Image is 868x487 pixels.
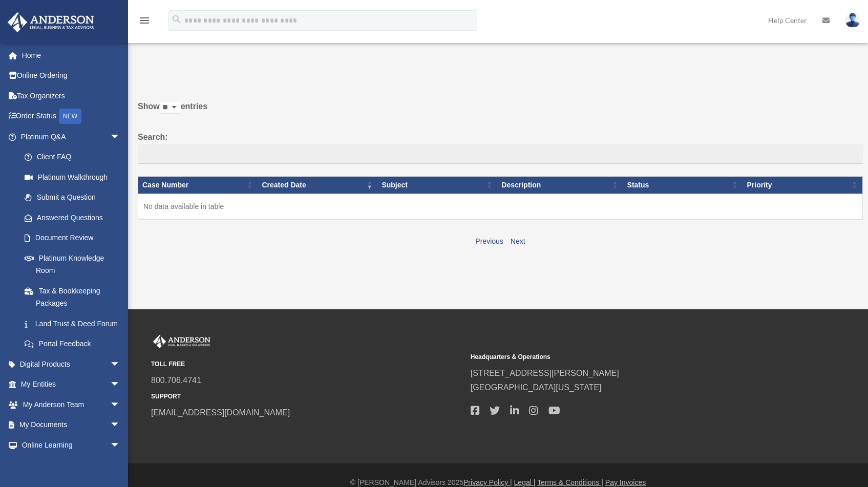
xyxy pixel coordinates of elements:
img: User Pic [845,13,860,28]
a: Document Review [14,228,131,248]
a: Land Trust & Deed Forum [14,313,131,334]
a: Next [511,237,525,245]
a: Pay Invoices [605,478,646,486]
a: Terms & Conditions | [537,478,603,486]
input: Search: [138,144,863,164]
span: arrow_drop_down [110,394,131,415]
select: Showentries [160,102,181,114]
i: search [171,14,182,25]
small: TOLL FREE [151,359,463,370]
a: [GEOGRAPHIC_DATA][US_STATE] [471,383,602,392]
a: Tax & Bookkeeping Packages [14,281,131,313]
span: arrow_drop_down [110,354,131,375]
a: Legal | [514,478,536,486]
a: Platinum Q&Aarrow_drop_down [7,126,131,147]
th: Status: activate to sort column ascending [623,176,743,194]
label: Show entries [138,99,863,124]
img: Anderson Advisors Platinum Portal [5,12,97,32]
th: Created Date: activate to sort column ascending [258,176,377,194]
a: Previous [475,237,503,245]
a: Submit a Question [14,187,131,208]
a: [STREET_ADDRESS][PERSON_NAME] [471,369,619,377]
th: Case Number: activate to sort column ascending [138,176,258,194]
small: SUPPORT [151,391,463,402]
a: My Documentsarrow_drop_down [7,415,136,435]
a: Privacy Policy | [463,478,512,486]
a: My Anderson Teamarrow_drop_down [7,394,136,415]
a: [EMAIL_ADDRESS][DOMAIN_NAME] [151,408,290,417]
span: arrow_drop_down [110,415,131,436]
a: Online Learningarrow_drop_down [7,435,136,455]
a: Platinum Knowledge Room [14,248,131,281]
a: 800.706.4741 [151,376,201,385]
a: Home [7,45,136,66]
small: Headquarters & Operations [471,352,783,363]
a: Online Ordering [7,66,136,86]
span: arrow_drop_down [110,374,131,395]
th: Subject: activate to sort column ascending [377,176,497,194]
a: Digital Productsarrow_drop_down [7,354,136,374]
a: Client FAQ [14,147,131,167]
span: arrow_drop_down [110,435,131,456]
i: menu [138,14,151,27]
label: Search: [138,130,863,164]
td: No data available in table [138,194,863,219]
a: Answered Questions [14,207,125,228]
img: Anderson Advisors Platinum Portal [151,335,213,348]
a: My Entitiesarrow_drop_down [7,374,136,395]
span: arrow_drop_down [110,126,131,147]
div: NEW [59,109,81,124]
a: Tax Organizers [7,86,136,106]
a: Order StatusNEW [7,106,136,127]
th: Priority: activate to sort column ascending [743,176,863,194]
a: Platinum Walkthrough [14,167,131,187]
a: Portal Feedback [14,334,131,354]
th: Description: activate to sort column ascending [497,176,623,194]
a: menu [138,18,151,27]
